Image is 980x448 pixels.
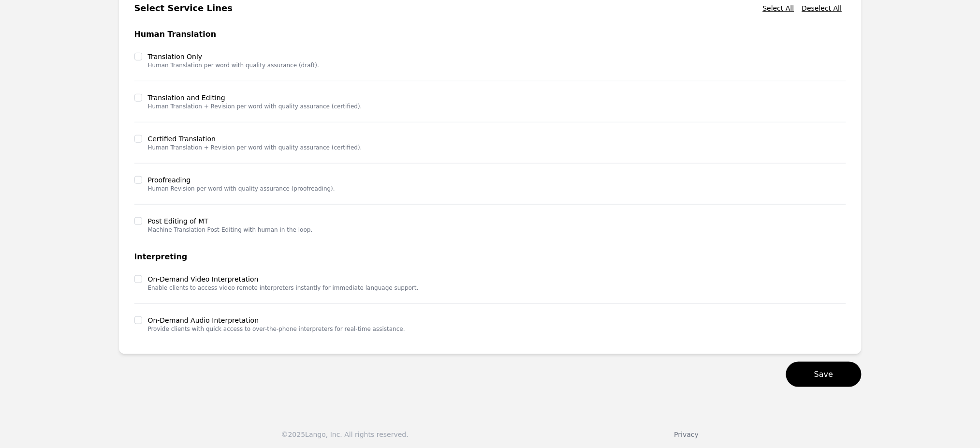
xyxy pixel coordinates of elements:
p: Enable clients to access video remote interpreters instantly for immediate language support. [148,284,419,292]
label: On-Demand Audio Interpretation [148,315,405,325]
p: Human Translation + Revision per word with quality assurance (certified). [148,103,362,110]
label: Proofreading [148,175,335,185]
p: Machine Translation Post-Editing with human in the loop. [148,226,313,234]
label: Translation Only [148,52,319,61]
label: On-Demand Video Interpretation [148,274,419,284]
a: Privacy [674,431,699,438]
p: Human Revision per word with quality assurance (proofreading). [148,185,335,193]
h3: Interpreting [134,251,846,263]
h2: Select Service Lines [134,1,233,15]
p: Human Translation per word with quality assurance (draft). [148,61,319,69]
p: Provide clients with quick access to over-the-phone interpreters for real-time assistance. [148,325,405,333]
h3: Human Translation [134,29,846,40]
label: Certified Translation [148,134,362,144]
label: Translation and Editing [148,93,362,103]
div: © 2025 Lango, Inc. All rights reserved. [281,430,409,439]
button: Save [786,362,861,387]
label: Post Editing of MT [148,216,313,226]
p: Human Translation + Revision per word with quality assurance (certified). [148,144,362,151]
